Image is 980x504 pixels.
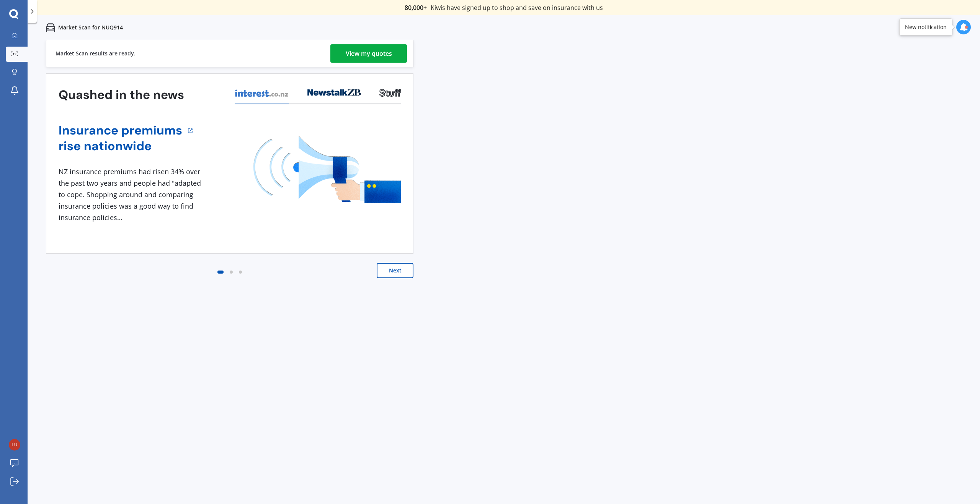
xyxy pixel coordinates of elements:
[46,23,55,32] img: car.f15378c7a67c060ca3f3.svg
[56,40,136,67] div: Market Scan results are ready.
[9,439,20,451] img: d917781a90f8589c39aa15e34914f269
[59,87,184,103] h3: Quashed in the news
[253,136,401,203] img: media image
[905,23,947,31] div: New notification
[377,263,413,278] button: Next
[59,123,182,138] a: Insurance premiums
[330,44,407,63] a: View my quotes
[59,166,204,223] div: NZ insurance premiums had risen 34% over the past two years and people had "adapted to cope. Shop...
[59,138,182,154] a: rise nationwide
[346,44,392,63] div: View my quotes
[58,24,123,31] p: Market Scan for NUQ914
